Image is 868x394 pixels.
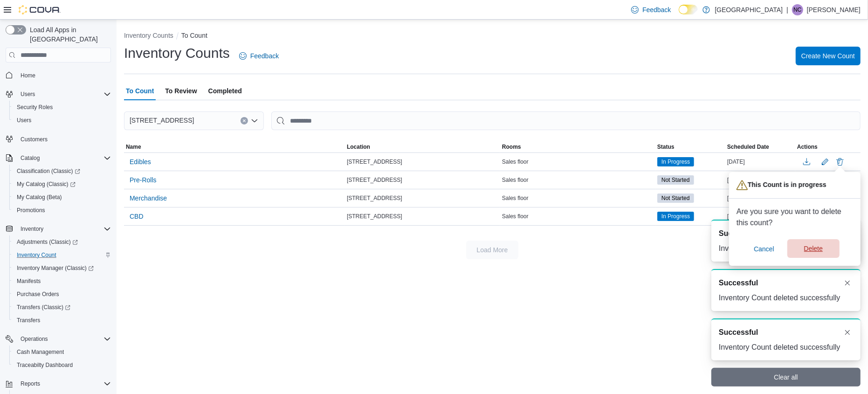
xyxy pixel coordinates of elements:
[241,117,248,124] button: Clear input
[661,212,690,221] span: In Progress
[17,194,62,201] span: My Catalog (Beta)
[500,174,655,186] div: Sales floor
[9,235,115,249] a: Adjustments (Classic)
[9,191,115,204] button: My Catalog (Beta)
[345,141,500,152] button: Location
[17,317,40,324] span: Transfers
[9,288,115,301] button: Purchase Orders
[725,174,795,186] div: [DATE]
[13,192,111,203] span: My Catalog (Beta)
[17,223,47,235] button: Inventory
[13,205,111,216] span: Promotions
[2,377,115,390] button: Reports
[13,236,82,248] a: Adjustments (Classic)
[347,158,402,166] span: [STREET_ADDRESS]
[26,25,111,44] span: Load All Apps in [GEOGRAPHIC_DATA]
[13,179,79,190] a: My Catalog (Classic)
[21,72,35,79] span: Home
[13,359,76,371] a: Traceabilty Dashboard
[725,211,795,222] div: [DATE]
[13,276,44,287] a: Manifests
[657,175,694,185] span: Not Started
[13,115,111,126] span: Users
[807,4,861,15] p: [PERSON_NAME]
[17,251,56,259] span: Inventory Count
[17,223,111,235] span: Inventory
[719,228,758,239] span: Successful
[842,277,853,289] button: Dismiss toast
[126,155,155,169] button: Edibles
[19,5,61,14] img: Cova
[13,302,74,313] a: Transfers (Classic)
[250,51,279,61] span: Feedback
[750,240,778,258] button: Cancel
[627,0,675,19] a: Feedback
[13,249,60,261] a: Inventory Count
[17,361,73,369] span: Traceabilty Dashboard
[124,31,861,42] nav: An example of EuiBreadcrumbs
[657,157,694,166] span: In Progress
[13,236,111,248] span: Adjustments (Classic)
[165,82,197,100] span: To Review
[725,156,795,167] div: [DATE]
[2,68,115,82] button: Home
[17,134,51,145] a: Customers
[17,264,94,272] span: Inventory Manager (Classic)
[13,289,111,300] span: Purchase Orders
[655,141,725,152] button: Status
[801,51,855,61] span: Create New Count
[727,143,769,151] span: Scheduled Date
[13,359,111,371] span: Traceabilty Dashboard
[9,165,115,178] a: Classification (Classic)
[719,327,758,338] span: Successful
[661,194,690,202] span: Not Started
[17,152,43,164] button: Catalog
[796,47,861,65] button: Create New Count
[17,69,111,81] span: Home
[17,104,53,111] span: Security Roles
[725,141,795,152] button: Scheduled Date
[500,141,655,152] button: Rooms
[9,275,115,288] button: Manifests
[17,207,45,214] span: Promotions
[347,194,402,202] span: [STREET_ADDRESS]
[820,155,831,169] button: Edit count details
[719,327,853,338] div: Notification
[17,70,39,81] a: Home
[719,228,853,239] div: Notification
[126,173,160,187] button: Pre-Rolls
[13,289,63,300] a: Purchase Orders
[9,359,115,372] button: Traceabilty Dashboard
[13,346,111,358] span: Cash Management
[9,262,115,275] a: Inventory Manager (Classic)
[657,143,675,151] span: Status
[797,143,818,151] span: Actions
[17,133,111,145] span: Customers
[13,249,111,261] span: Inventory Count
[271,111,861,130] input: This is a search bar. After typing your query, hit enter to filter the results lower in the page.
[9,301,115,314] a: Transfers (Classic)
[725,193,795,204] div: [DATE]
[719,277,758,289] span: Successful
[793,4,801,15] span: NC
[124,44,230,62] h1: Inventory Counts
[17,117,31,124] span: Users
[9,314,115,327] button: Transfers
[181,32,207,39] button: To Count
[17,348,64,356] span: Cash Management
[17,333,52,345] button: Operations
[17,378,111,389] span: Reports
[13,102,111,113] span: Security Roles
[13,102,56,113] a: Security Roles
[792,4,803,15] div: Nathan Curtin
[500,193,655,204] div: Sales floor
[2,132,115,146] button: Customers
[804,244,823,253] span: Delete
[642,5,671,14] span: Feedback
[347,143,370,151] span: Location
[661,176,690,184] span: Not Started
[13,315,44,326] a: Transfers
[130,194,167,203] span: Merchandise
[2,88,115,101] button: Users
